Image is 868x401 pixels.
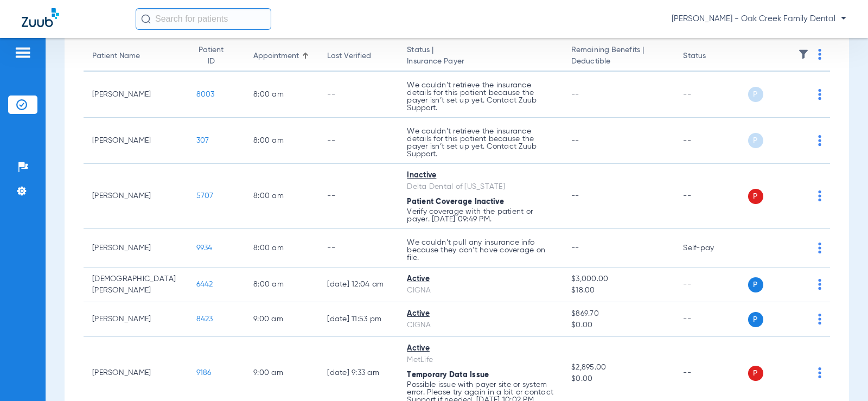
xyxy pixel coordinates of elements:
div: Patient ID [196,44,226,67]
iframe: Chat Widget [814,349,868,401]
td: -- [318,164,398,229]
img: group-dot-blue.svg [818,49,821,60]
span: -- [571,91,579,98]
td: -- [674,72,748,118]
td: -- [674,268,748,302]
td: [PERSON_NAME] [84,164,188,229]
img: group-dot-blue.svg [818,314,821,324]
td: 8:00 AM [245,72,318,118]
td: [DEMOGRAPHIC_DATA][PERSON_NAME] [84,268,188,302]
span: 8003 [196,91,215,98]
span: P [748,133,763,148]
td: 8:00 AM [245,229,318,268]
span: -- [571,244,579,252]
span: $0.00 [571,373,666,385]
img: Zuub Logo [22,8,59,27]
div: Inactive [407,170,554,181]
img: group-dot-blue.svg [818,279,821,290]
div: Patient ID [196,44,236,67]
div: Active [407,308,554,320]
div: Patient Name [92,50,179,62]
span: Deductible [571,56,666,67]
img: group-dot-blue.svg [818,190,821,201]
div: Active [407,273,554,285]
input: Search for patients [136,8,271,30]
span: 8423 [196,315,213,323]
td: -- [318,72,398,118]
span: P [748,277,763,292]
span: 6442 [196,281,213,288]
span: 9186 [196,369,212,377]
span: $0.00 [571,320,666,331]
div: Patient Name [92,50,140,62]
img: group-dot-blue.svg [818,89,821,100]
div: Last Verified [327,50,371,62]
td: 8:00 AM [245,164,318,229]
span: P [748,87,763,102]
p: We couldn’t retrieve the insurance details for this patient because the payer isn’t set up yet. C... [407,128,554,158]
td: 8:00 AM [245,268,318,302]
td: -- [674,118,748,164]
div: Delta Dental of [US_STATE] [407,181,554,193]
th: Remaining Benefits | [563,41,674,72]
td: [DATE] 12:04 AM [318,268,398,302]
td: -- [674,164,748,229]
span: 9934 [196,244,213,252]
div: Active [407,343,554,354]
td: 8:00 AM [245,118,318,164]
td: [PERSON_NAME] [84,229,188,268]
td: -- [674,302,748,337]
span: -- [571,192,579,200]
span: P [748,366,763,381]
td: 9:00 AM [245,302,318,337]
span: P [748,189,763,204]
span: $18.00 [571,285,666,296]
span: Insurance Payer [407,56,554,67]
img: hamburger-icon [14,46,31,59]
img: filter.svg [798,49,809,60]
p: We couldn’t retrieve the insurance details for this patient because the payer isn’t set up yet. C... [407,81,554,112]
span: Temporary Data Issue [407,371,489,379]
p: Verify coverage with the patient or payer. [DATE] 09:49 PM. [407,208,554,223]
td: Self-pay [674,229,748,268]
td: [PERSON_NAME] [84,302,188,337]
div: CIGNA [407,320,554,331]
span: Patient Coverage Inactive [407,198,504,206]
span: P [748,312,763,327]
img: group-dot-blue.svg [818,135,821,146]
span: $3,000.00 [571,273,666,285]
td: [PERSON_NAME] [84,72,188,118]
td: [DATE] 11:53 PM [318,302,398,337]
div: Appointment [253,50,310,62]
span: -- [571,137,579,144]
th: Status | [398,41,563,72]
div: Last Verified [327,50,390,62]
th: Status [674,41,748,72]
span: 307 [196,137,209,144]
div: Appointment [253,50,299,62]
span: 5707 [196,192,214,200]
span: $2,895.00 [571,362,666,373]
img: group-dot-blue.svg [818,243,821,253]
td: -- [318,229,398,268]
img: Search Icon [141,14,151,24]
span: [PERSON_NAME] - Oak Creek Family Dental [672,14,846,24]
td: [PERSON_NAME] [84,118,188,164]
td: -- [318,118,398,164]
span: $869.70 [571,308,666,320]
div: CIGNA [407,285,554,296]
div: MetLife [407,354,554,366]
p: We couldn’t pull any insurance info because they don’t have coverage on file. [407,239,554,262]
